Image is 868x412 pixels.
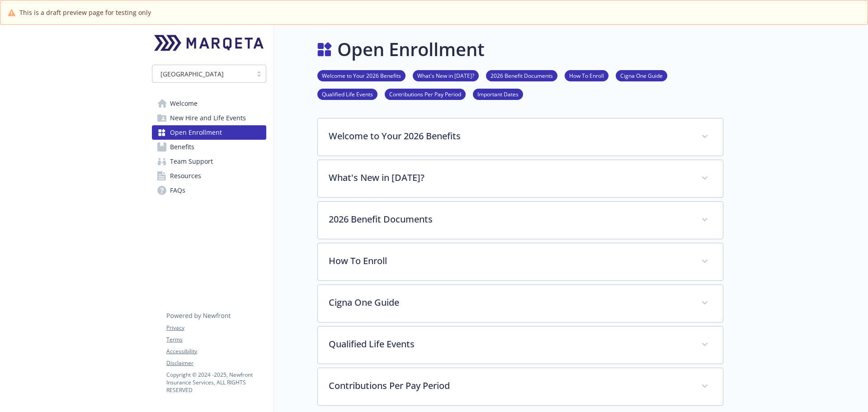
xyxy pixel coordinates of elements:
[152,125,266,140] a: Open Enrollment
[157,69,248,79] span: [GEOGRAPHIC_DATA]
[170,169,201,183] span: Resources
[329,129,690,143] p: Welcome to Your 2026 Benefits
[170,154,213,169] span: Team Support
[329,379,690,393] p: Contributions Per Pay Period
[473,90,523,98] a: Important Dates
[337,36,485,63] h1: Open Enrollment
[152,183,266,198] a: FAQs
[318,202,723,239] div: 2026 Benefit Documents
[170,183,185,198] span: FAQs
[329,296,690,309] p: Cigna One Guide
[170,96,198,111] span: Welcome
[329,254,690,268] p: How To Enroll
[152,154,266,169] a: Team Support
[160,69,224,79] span: [GEOGRAPHIC_DATA]
[170,125,222,140] span: Open Enrollment
[166,359,266,367] a: Disclaimer
[318,327,723,364] div: Qualified Life Events
[152,111,266,125] a: New Hire and Life Events
[318,285,723,322] div: Cigna One Guide
[170,111,246,125] span: New Hire and Life Events
[385,90,466,98] a: Contributions Per Pay Period
[318,118,723,156] div: Welcome to Your 2026 Benefits
[152,96,266,111] a: Welcome
[166,336,266,344] a: Terms
[486,71,557,80] a: 2026 Benefit Documents
[166,324,266,332] a: Privacy
[329,213,690,226] p: 2026 Benefit Documents
[413,71,479,80] a: What's New in [DATE]?
[565,71,609,80] a: How To Enroll
[329,337,690,351] p: Qualified Life Events
[318,160,723,197] div: What's New in [DATE]?
[318,368,723,405] div: Contributions Per Pay Period
[317,90,377,98] a: Qualified Life Events
[329,171,690,185] p: What's New in [DATE]?
[152,169,266,183] a: Resources
[170,140,194,154] span: Benefits
[19,8,151,17] span: This is a draft preview page for testing only
[152,140,266,154] a: Benefits
[166,371,266,394] p: Copyright © 2024 - 2025 , Newfront Insurance Services, ALL RIGHTS RESERVED
[166,347,266,355] a: Accessibility
[318,243,723,280] div: How To Enroll
[317,71,406,80] a: Welcome to Your 2026 Benefits
[616,71,667,80] a: Cigna One Guide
